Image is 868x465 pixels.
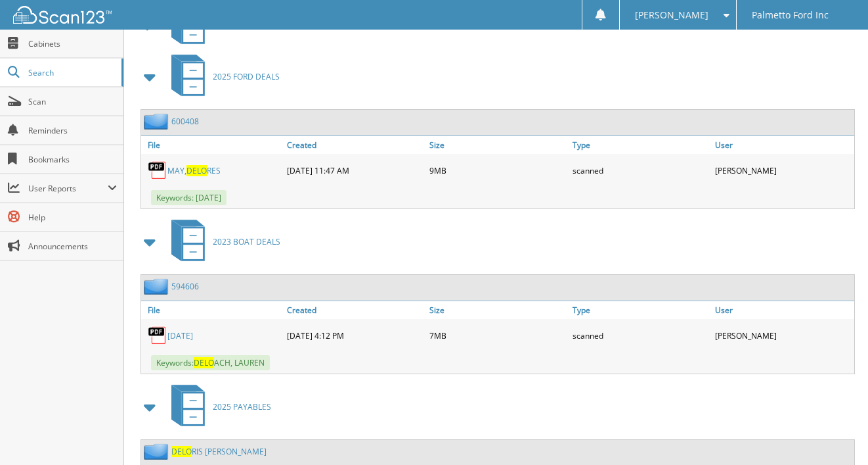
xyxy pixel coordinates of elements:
a: Created [284,301,426,319]
a: MAY,DELORES [167,165,221,176]
a: 2023 BOAT DEALS [163,216,280,268]
span: 2023 BOAT DEALS [213,236,280,247]
span: Keywords: [DATE] [151,190,227,205]
a: 2025 FORD DEALS [163,51,280,103]
span: DELO [186,165,207,176]
div: 9MB [426,157,569,184]
a: Size [426,136,569,154]
span: 2025 PAYABLES [213,401,271,412]
a: 2025 PAYABLES [163,381,271,433]
img: PDF.png [148,326,167,345]
span: Bookmarks [28,154,117,165]
div: [PERSON_NAME] [712,322,854,349]
a: 594606 [171,281,199,292]
span: DELO [171,446,192,457]
span: Scan [28,96,117,107]
a: File [141,301,284,319]
span: Cabinets [28,38,117,49]
div: [DATE] 11:47 AM [284,157,426,184]
a: File [141,136,284,154]
a: User [712,136,854,154]
a: Type [569,301,712,319]
iframe: Chat Widget [802,402,868,465]
span: DELO [194,357,214,368]
a: Created [284,136,426,154]
span: Palmetto Ford Inc [752,11,829,19]
span: Keywords: ACH, LAUREN [151,355,270,370]
span: User Reports [28,183,108,194]
span: Search [28,67,115,78]
img: folder2.png [144,113,171,130]
div: [PERSON_NAME] [712,157,854,184]
a: DELORIS [PERSON_NAME] [171,446,267,457]
a: 600408 [171,116,199,127]
a: [DATE] [167,330,193,341]
div: 7MB [426,322,569,349]
span: [PERSON_NAME] [635,11,708,19]
div: [DATE] 4:12 PM [284,322,426,349]
img: folder2.png [144,443,171,460]
img: scan123-logo-white.svg [13,6,112,24]
div: scanned [569,157,712,184]
a: Size [426,301,569,319]
span: Help [28,212,117,223]
a: User [712,301,854,319]
div: scanned [569,322,712,349]
span: Reminders [28,125,117,136]
a: Type [569,136,712,154]
img: PDF.png [148,160,167,180]
span: 2025 FORD DEALS [213,71,280,82]
span: Announcements [28,241,117,252]
img: folder2.png [144,278,171,295]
